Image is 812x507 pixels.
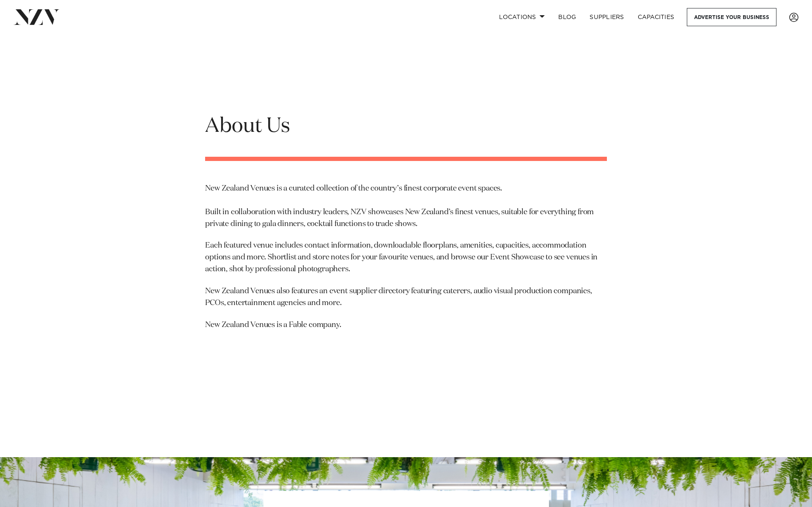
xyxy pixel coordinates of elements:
p: Each featured venue includes contact information, downloadable floorplans, amenities, capacities,... [205,240,606,275]
a: BLOG [551,8,583,26]
img: nzv-logo.png [14,9,60,25]
p: New Zealand Venues is a Fable company. [205,319,606,331]
a: Advertise your business [687,8,776,26]
h1: About Us [205,113,606,140]
a: Capacities [631,8,681,26]
a: SUPPLIERS [583,8,631,26]
p: New Zealand Venues is a curated collection of the country’s finest corporate event spaces. Built ... [205,183,606,230]
p: New Zealand Venues also features an event supplier directory featuring caterers, audio visual pro... [205,286,606,309]
a: Locations [492,8,551,26]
